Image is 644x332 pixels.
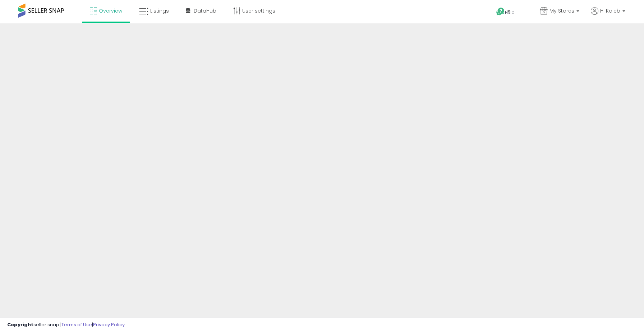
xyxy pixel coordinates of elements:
a: Help [491,2,529,23]
a: Terms of Use [61,321,92,328]
span: Listings [150,7,169,14]
strong: Copyright [7,321,33,328]
a: Privacy Policy [93,321,125,328]
div: seller snap | | [7,322,125,328]
span: DataHub [194,7,216,14]
a: Hi Kaleb [591,7,625,23]
i: Get Help [496,7,505,16]
span: Help [505,9,515,15]
span: Overview [99,7,122,14]
span: Hi Kaleb [600,7,620,14]
span: My Stores [549,7,574,14]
